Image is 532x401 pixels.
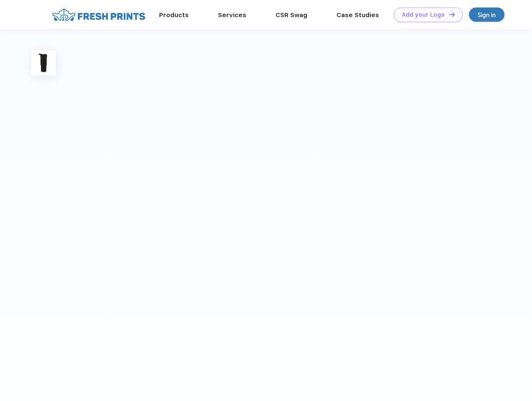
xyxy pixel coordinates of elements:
[31,51,56,75] img: func=resize&h=100
[402,11,445,18] div: Add your Logo
[469,8,504,22] a: Sign in
[449,12,455,17] img: DT
[50,8,148,22] img: fo%20logo%202.webp
[478,10,496,20] div: Sign in
[159,11,189,19] a: Products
